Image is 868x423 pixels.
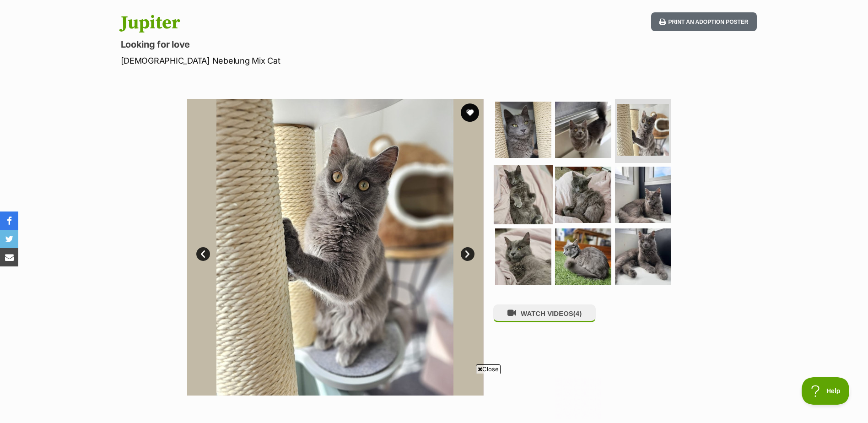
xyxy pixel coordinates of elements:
[461,247,474,261] a: Next
[121,12,508,33] h1: Jupiter
[187,99,483,396] img: Photo of Jupiter
[121,54,508,67] p: [DEMOGRAPHIC_DATA] Nebelung Mix Cat
[461,103,479,122] button: favourite
[494,165,553,224] img: Photo of Jupiter
[615,167,671,223] img: Photo of Jupiter
[493,304,596,322] button: WATCH VIDEOS(4)
[495,102,551,158] img: Photo of Jupiter
[651,12,756,31] button: Print an adoption poster
[573,309,582,317] span: (4)
[615,228,671,285] img: Photo of Jupiter
[555,102,611,158] img: Photo of Jupiter
[483,99,780,396] img: Photo of Jupiter
[476,364,501,374] span: Close
[617,104,669,156] img: Photo of Jupiter
[555,228,611,285] img: Photo of Jupiter
[555,167,611,223] img: Photo of Jupiter
[802,377,850,405] iframe: Help Scout Beacon - Open
[495,228,551,285] img: Photo of Jupiter
[121,38,508,51] p: Looking for love
[268,377,601,418] iframe: Advertisement
[196,247,210,261] a: Prev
